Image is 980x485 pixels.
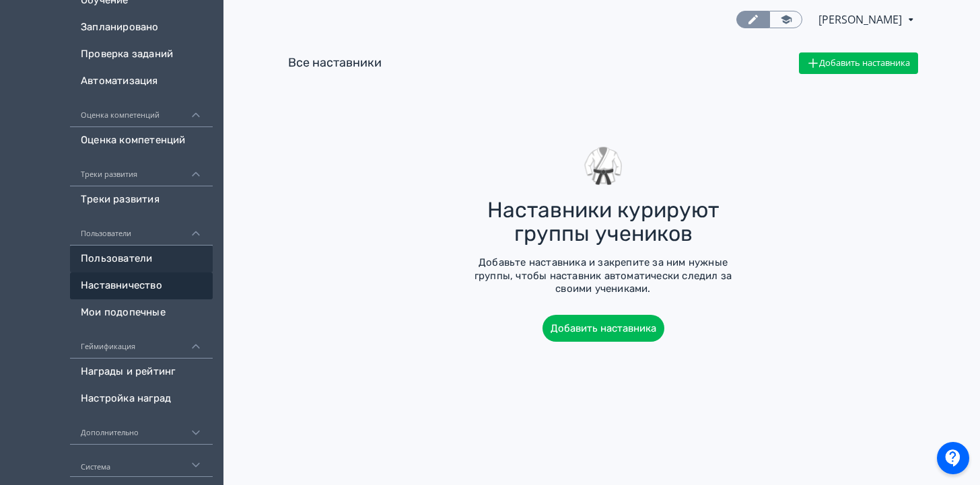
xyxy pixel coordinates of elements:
a: Проверка заданий [70,41,213,68]
a: Запланировано [70,14,213,41]
div: 🥋 [582,143,624,188]
span: Анна Азаматова [818,11,904,28]
a: Автоматизация [70,68,213,95]
button: Добавить наставника [542,315,664,342]
div: Дополнительно [70,412,213,445]
div: Оценка компетенций [70,95,213,127]
div: Добавьте наставника и закрепите за ним нужные группы, чтобы наставник автоматически следил за сво... [462,256,744,296]
div: Система [70,445,213,477]
button: Добавить наставника [799,52,918,74]
a: Настройка наград [70,385,213,412]
a: Оценка компетенций [70,127,213,154]
div: Треки развития [70,154,213,186]
div: Пользователи [70,213,213,246]
div: Наставники курируют группы учеников [462,198,744,246]
a: Переключиться в режим ученика [769,11,802,28]
a: Треки развития [70,186,213,213]
a: Пользователи [70,246,213,272]
a: Награды и рейтинг [70,359,213,385]
div: Геймификация [70,326,213,359]
a: Мои подопечные [70,299,213,326]
a: Все наставники [288,55,382,70]
a: Наставничество [70,272,213,299]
